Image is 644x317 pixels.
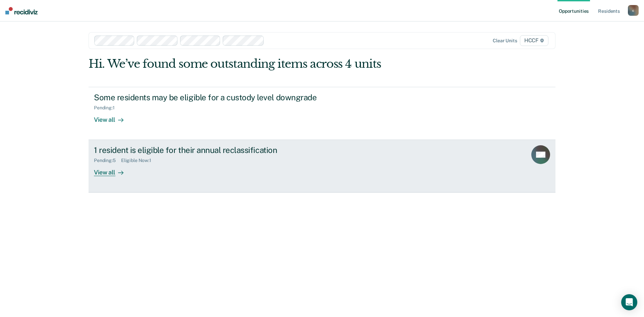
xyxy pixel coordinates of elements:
[94,105,120,111] div: Pending : 1
[94,163,131,176] div: View all
[94,110,131,123] div: View all
[89,57,462,71] div: Hi. We’ve found some outstanding items across 4 units
[520,35,548,46] span: HCCF
[94,93,329,102] div: Some residents may be eligible for a custody level downgrade
[94,145,329,155] div: 1 resident is eligible for their annual reclassification
[493,38,517,44] div: Clear units
[628,5,639,16] button: c
[5,7,38,14] img: Recidiviz
[94,158,121,163] div: Pending : 5
[89,140,555,193] a: 1 resident is eligible for their annual reclassificationPending:5Eligible Now:1View all
[121,158,157,163] div: Eligible Now : 1
[89,87,555,140] a: Some residents may be eligible for a custody level downgradePending:1View all
[621,294,637,310] div: Open Intercom Messenger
